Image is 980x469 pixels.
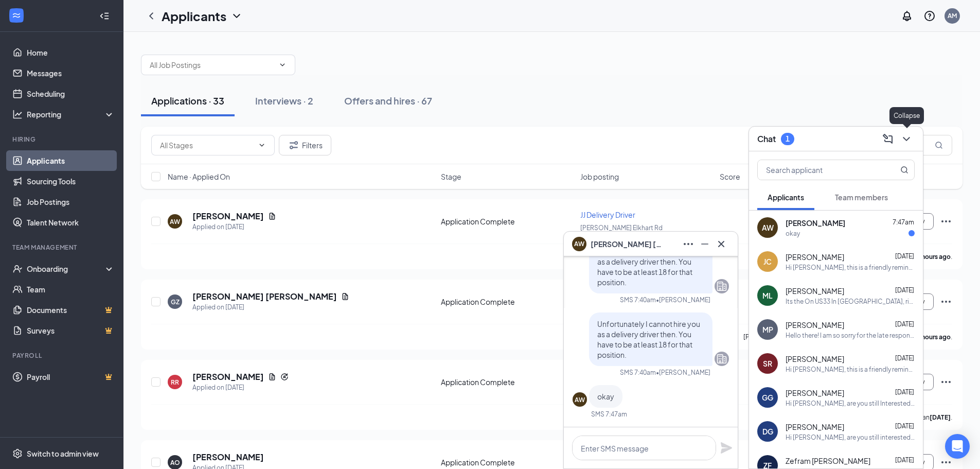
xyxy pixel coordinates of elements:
[900,166,908,174] svg: MagnifyingGlass
[27,279,115,300] a: Team
[889,107,924,124] div: Collapse
[786,456,870,466] span: Zefram [PERSON_NAME]
[580,210,635,219] span: JJ Delivery Driver
[923,10,936,22] svg: QuestionInfo
[898,131,915,147] button: ChevronDown
[786,354,844,364] span: [PERSON_NAME]
[12,135,113,144] div: Hiring
[762,290,773,301] div: ML
[441,171,461,182] span: Stage
[597,319,700,359] span: Unfortunately I cannot hire you as a delivery driver then. You have to be at least 18 for that po...
[720,171,740,182] span: Score
[893,218,914,226] span: 7:47am
[278,61,287,69] svg: ChevronDown
[441,297,574,307] div: Application Complete
[786,422,844,432] span: [PERSON_NAME]
[441,377,574,387] div: Application Complete
[192,383,289,393] div: Applied on [DATE]
[591,238,663,250] span: [PERSON_NAME] [PERSON_NAME]
[786,286,844,296] span: [PERSON_NAME]
[895,354,914,362] span: [DATE]
[682,238,694,250] svg: Ellipses
[171,378,179,387] div: RR
[27,300,115,320] a: DocumentsCrown
[882,133,894,145] svg: ComposeMessage
[762,324,773,335] div: MP
[11,10,22,21] svg: WorkstreamLogo
[12,109,23,119] svg: Analysis
[12,351,113,360] div: Payroll
[27,367,115,387] a: PayrollCrown
[762,426,773,437] div: DG
[720,442,733,454] svg: Plane
[895,252,914,260] span: [DATE]
[913,333,951,341] b: 16 hours ago
[786,331,915,340] div: Hello there! I am so sorry for the late response as I did not see this until [DATE]. I would love...
[656,368,710,377] span: • [PERSON_NAME]
[835,193,888,202] span: Team members
[895,320,914,328] span: [DATE]
[27,171,115,192] a: Sourcing Tools
[192,291,337,302] h5: [PERSON_NAME] [PERSON_NAME]
[930,413,951,421] b: [DATE]
[940,215,952,228] svg: Ellipses
[786,365,915,374] div: Hi [PERSON_NAME], this is a friendly reminder. Your meeting with [PERSON_NAME]'s for [PERSON_NAME...
[168,171,230,182] span: Name · Applied On
[171,298,180,306] div: GZ
[786,229,800,238] div: okay
[27,264,106,274] div: Onboarding
[743,333,952,341] p: [PERSON_NAME] [PERSON_NAME] has applied more than .
[341,292,349,301] svg: Document
[162,7,226,25] h1: Applicants
[12,243,113,252] div: Team Management
[786,263,915,272] div: Hi [PERSON_NAME], this is a friendly reminder. Your meeting with [PERSON_NAME]'s for [PERSON_NAME...
[895,422,914,430] span: [DATE]
[27,320,115,341] a: SurveysCrown
[151,94,224,107] div: Applications · 33
[786,399,915,408] div: Hi [PERSON_NAME], are you still Interested in the delivery driver position?
[763,358,772,369] div: SR
[441,457,574,467] div: Application Complete
[913,253,951,260] b: 14 hours ago
[895,388,914,396] span: [DATE]
[948,11,957,20] div: AM
[786,433,915,442] div: Hi [PERSON_NAME], are you still interested in the delivery driver position?
[192,222,276,232] div: Applied on [DATE]
[758,160,880,180] input: Search applicant
[713,236,729,252] button: Cross
[580,224,663,232] span: [PERSON_NAME] Elkhart Rd
[279,135,331,155] button: Filter Filters
[170,217,180,226] div: AW
[656,296,710,304] span: • [PERSON_NAME]
[786,252,844,262] span: [PERSON_NAME]
[27,109,115,119] div: Reporting
[935,141,943,149] svg: MagnifyingGlass
[620,368,656,377] div: SMS 7:40am
[715,238,727,250] svg: Cross
[258,141,266,149] svg: ChevronDown
[288,139,300,151] svg: Filter
[762,222,774,233] div: AW
[900,133,913,145] svg: ChevronDown
[786,134,790,143] div: 1
[192,302,349,312] div: Applied on [DATE]
[27,63,115,83] a: Messages
[880,131,896,147] button: ComposeMessage
[12,448,23,459] svg: Settings
[268,212,276,220] svg: Document
[160,140,254,151] input: All Stages
[901,10,913,22] svg: Notifications
[170,458,180,467] div: AO
[255,94,313,107] div: Interviews · 2
[945,434,970,459] div: Open Intercom Messenger
[27,448,99,459] div: Switch to admin view
[145,10,157,22] a: ChevronLeft
[895,456,914,464] span: [DATE]
[268,373,276,381] svg: Document
[12,264,23,274] svg: UserCheck
[716,353,728,365] svg: Company
[762,392,773,403] div: GG
[27,42,115,63] a: Home
[575,395,585,404] div: AW
[192,451,264,463] h5: [PERSON_NAME]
